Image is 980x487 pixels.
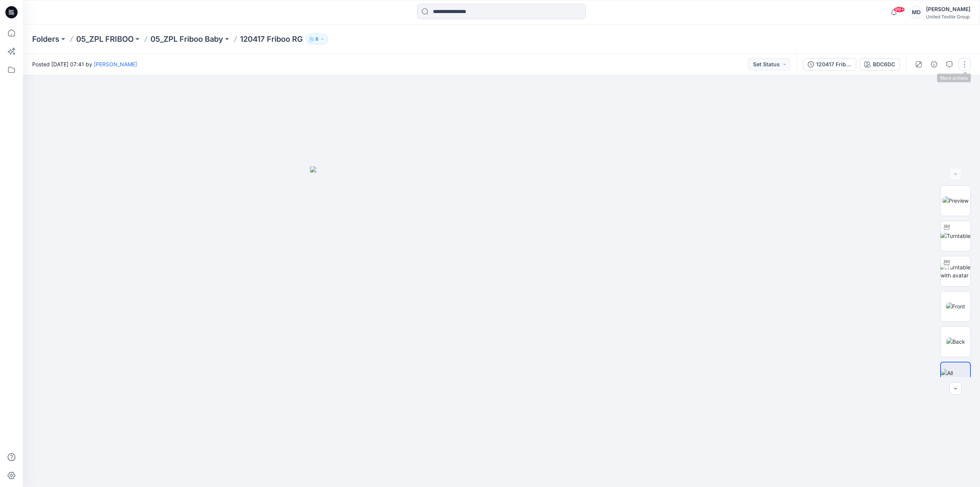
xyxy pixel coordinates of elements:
[803,58,856,71] button: 120417 Friboo RG
[94,61,137,67] a: [PERSON_NAME]
[946,302,965,310] img: Front
[306,34,328,44] button: 8
[941,369,970,385] img: All colorways
[893,7,905,13] span: 99+
[909,5,923,19] div: MD
[240,34,303,44] p: 120417 Friboo RG
[946,338,965,346] img: Back
[926,14,970,20] div: United Textile Group
[941,232,970,240] img: Turntable
[32,60,137,68] span: Posted [DATE] 07:41 by
[315,35,318,43] p: 8
[816,60,851,69] div: 120417 Friboo RG
[32,34,59,44] a: Folders
[873,60,895,69] div: BDC6DC
[859,58,900,71] button: BDC6DC
[76,34,134,44] a: 05_ZPL FRIBOO
[928,58,940,71] button: Details
[926,5,970,14] div: [PERSON_NAME]
[941,263,970,279] img: Turntable with avatar
[150,34,223,44] a: 05_ZPL Friboo Baby
[942,197,969,205] img: Preview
